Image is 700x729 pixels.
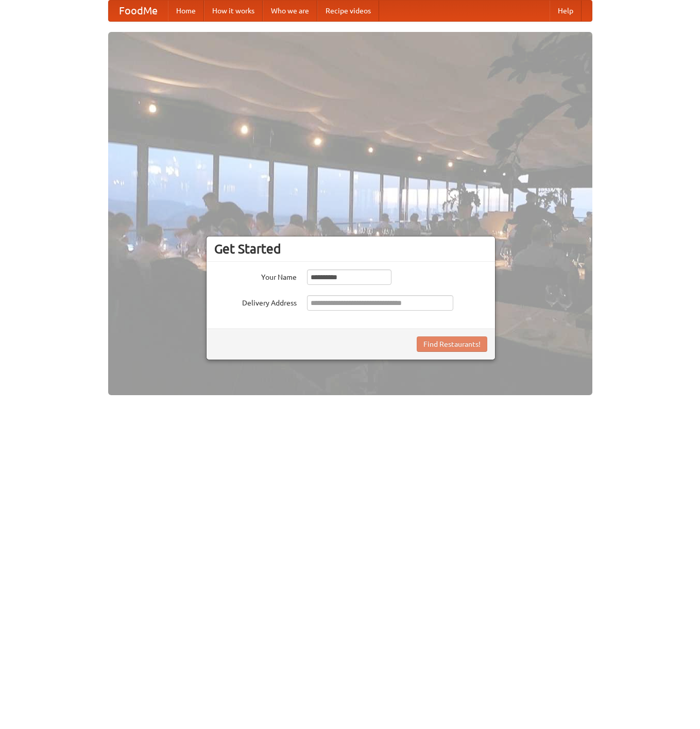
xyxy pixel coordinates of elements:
[214,241,487,257] h3: Get Started
[168,1,204,21] a: Home
[263,1,317,21] a: Who we are
[317,1,379,21] a: Recipe videos
[109,1,168,21] a: FoodMe
[204,1,263,21] a: How it works
[417,336,487,352] button: Find Restaurants!
[214,269,297,282] label: Your Name
[550,1,582,21] a: Help
[214,295,297,308] label: Delivery Address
